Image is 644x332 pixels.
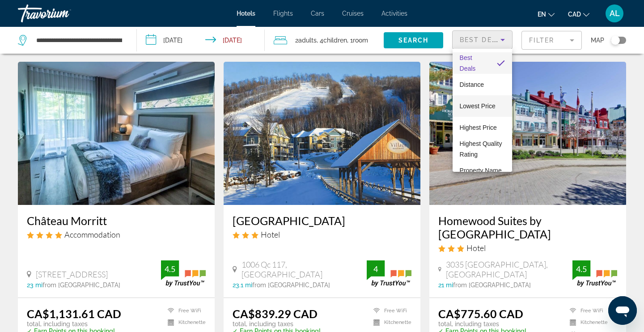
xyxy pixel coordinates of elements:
span: Highest Quality Rating [460,140,502,158]
div: Sort by [453,49,512,172]
span: Best Deals [460,54,476,72]
span: Highest Price [460,124,497,131]
span: Lowest Price [460,102,496,110]
span: Distance [460,81,484,88]
span: Property Name [460,167,502,174]
iframe: Bouton de lancement de la fenêtre de messagerie [608,296,637,325]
